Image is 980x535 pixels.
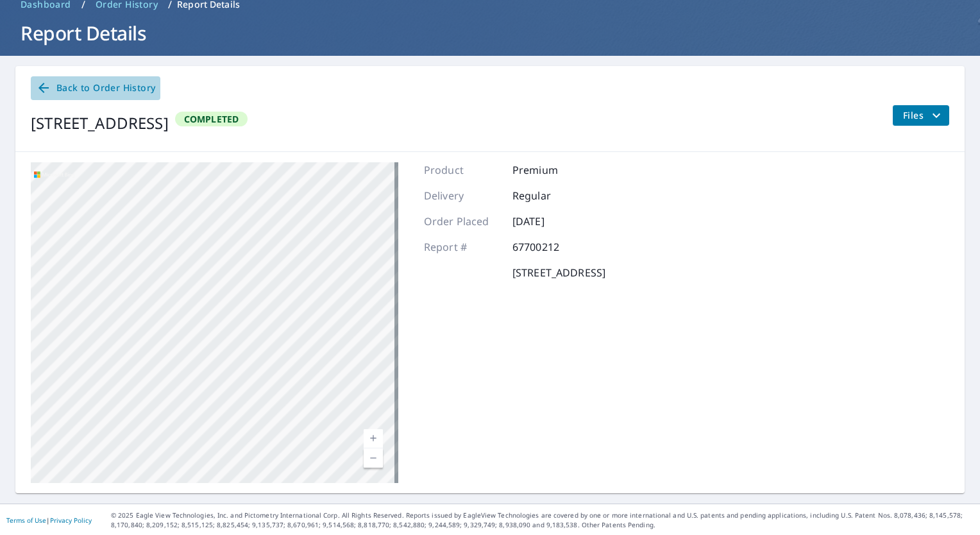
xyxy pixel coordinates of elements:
[15,20,965,46] h1: Report Details
[6,516,46,525] a: Terms of Use
[424,188,501,203] p: Delivery
[364,448,383,468] a: Current Level 19, Zoom Out
[424,214,501,229] p: Order Placed
[512,162,589,178] p: Premium
[111,511,974,530] p: © 2025 Eagle View Technologies, Inc. and Pictometry International Corp. All Rights Reserved. Repo...
[6,516,92,524] p: |
[512,188,589,203] p: Regular
[512,214,589,229] p: [DATE]
[903,108,944,123] span: Files
[176,113,247,125] span: Completed
[512,265,605,280] p: [STREET_ADDRESS]
[512,239,589,255] p: 67700212
[31,112,169,135] div: [STREET_ADDRESS]
[36,80,155,96] span: Back to Order History
[424,162,501,178] p: Product
[364,429,383,448] a: Current Level 19, Zoom In
[50,516,92,525] a: Privacy Policy
[424,239,501,255] p: Report #
[31,76,160,100] a: Back to Order History
[892,105,949,126] button: filesDropdownBtn-67700212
